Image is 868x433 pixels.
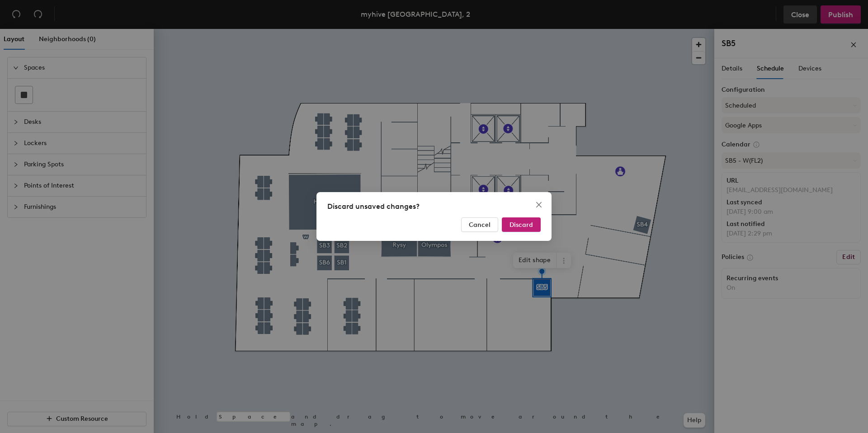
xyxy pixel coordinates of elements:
[502,217,541,232] button: Discard
[535,201,542,208] span: close
[469,221,491,229] span: Cancel
[532,201,546,208] span: Close
[461,217,498,232] button: Cancel
[327,201,541,212] div: Discard unsaved changes?
[532,198,546,212] button: Close
[509,221,533,229] span: Discard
